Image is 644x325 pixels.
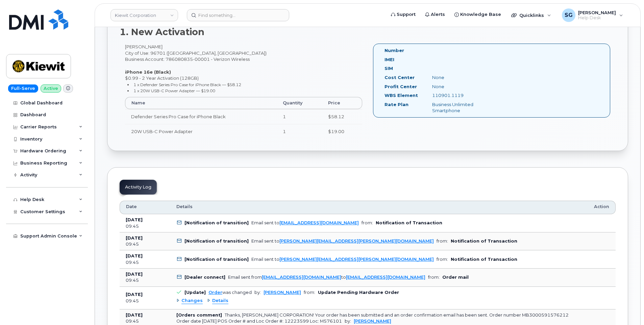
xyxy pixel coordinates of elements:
th: Quantity [277,97,322,109]
input: Find something... [187,9,289,21]
a: Kiewit Corporation [110,9,178,21]
b: Update Pending Hardware Order [318,290,399,295]
b: [DATE] [126,253,143,258]
span: from: [304,290,315,295]
label: Rate Plan [385,101,408,108]
div: Thanks, [PERSON_NAME] CORPORATION! Your order has been submitted and an order confirmation email ... [176,312,569,324]
small: 1 x 20W USB-C Power Adapter — $19.00 [133,88,215,93]
span: from: [428,275,440,280]
th: Price [322,97,362,109]
b: Notification of Transaction [451,257,517,262]
div: Email sent to [251,220,359,225]
strong: 1. New Activation [120,26,204,37]
span: from: [362,220,373,225]
b: [DATE] [126,235,143,241]
span: Help Desk [578,15,616,21]
span: Quicklinks [519,12,544,18]
b: Order mail [442,275,469,280]
div: None [427,74,494,81]
div: 09:45 [126,241,164,247]
div: Email sent from to [228,275,425,280]
div: [PERSON_NAME] City of Use: 96701 ([GEOGRAPHIC_DATA], [GEOGRAPHIC_DATA]) Business Account: 7860808... [120,44,368,145]
b: [Notification of transition] [184,239,249,244]
td: 20W USB-C Power Adapter [125,124,277,139]
strong: iPhone 16e (Black) [125,69,171,75]
b: [Update] [184,290,206,295]
small: 1 x Defender Series Pro Case for iPhone Black — $58.12 [133,82,241,87]
div: Samaria Gomez [557,8,628,22]
a: [EMAIL_ADDRESS][DOMAIN_NAME] [346,275,425,280]
a: [PERSON_NAME][EMAIL_ADDRESS][PERSON_NAME][DOMAIN_NAME] [279,239,434,244]
div: was changed [208,290,252,295]
div: 09:45 [126,223,164,229]
label: WBS Element [385,92,418,99]
div: 09:45 [126,277,164,283]
a: [PERSON_NAME] [354,319,391,324]
b: [Dealer connect] [184,275,225,280]
label: Number [385,47,404,54]
div: Quicklinks [506,8,556,22]
a: [EMAIL_ADDRESS][DOMAIN_NAME] [262,275,341,280]
th: Action [588,201,616,214]
b: [Notification of transition] [184,220,249,225]
div: 110901.1119 [427,92,494,99]
td: 1 [277,124,322,139]
b: Notification of Transaction [451,239,517,244]
label: Profit Center [385,83,417,90]
b: [DATE] [126,292,143,297]
div: Business Unlimited Smartphone [427,101,494,114]
td: Defender Series Pro Case for iPhone Black [125,109,277,124]
div: None [427,83,494,90]
span: Date [126,204,137,210]
span: from: [437,257,448,262]
a: Knowledge Base [450,8,506,21]
a: [PERSON_NAME] [264,290,301,295]
td: $19.00 [322,124,362,139]
span: SG [565,11,573,19]
b: [DATE] [126,272,143,277]
div: 09:45 [126,259,164,266]
iframe: Messenger Launcher [615,296,639,320]
span: [PERSON_NAME] [578,10,616,15]
b: [Notification of transition] [184,257,249,262]
span: Support [397,11,416,18]
a: [EMAIL_ADDRESS][DOMAIN_NAME] [279,220,359,225]
b: Notification of Transaction [376,220,442,225]
b: [DATE] [126,312,143,318]
b: [Orders comment] [176,312,222,318]
span: Alerts [431,11,445,18]
b: [DATE] [126,217,143,222]
span: from: [437,239,448,244]
div: 09:45 [126,298,164,304]
span: Details [212,298,228,304]
td: 1 [277,109,322,124]
th: Name [125,97,277,109]
div: Email sent to [251,257,434,262]
span: Knowledge Base [460,11,501,18]
span: Details [176,204,193,210]
div: 09:45 [126,318,164,324]
a: Alerts [420,8,450,21]
label: IMEI [385,56,394,63]
span: Changes [181,298,203,304]
span: by: [345,319,351,324]
a: Order [208,290,222,295]
div: Email sent to [251,239,434,244]
span: by: [254,290,261,295]
a: [PERSON_NAME][EMAIL_ADDRESS][PERSON_NAME][DOMAIN_NAME] [279,257,434,262]
a: Support [386,8,420,21]
label: SIM [385,65,393,72]
label: Cost Center [385,74,415,81]
td: $58.12 [322,109,362,124]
